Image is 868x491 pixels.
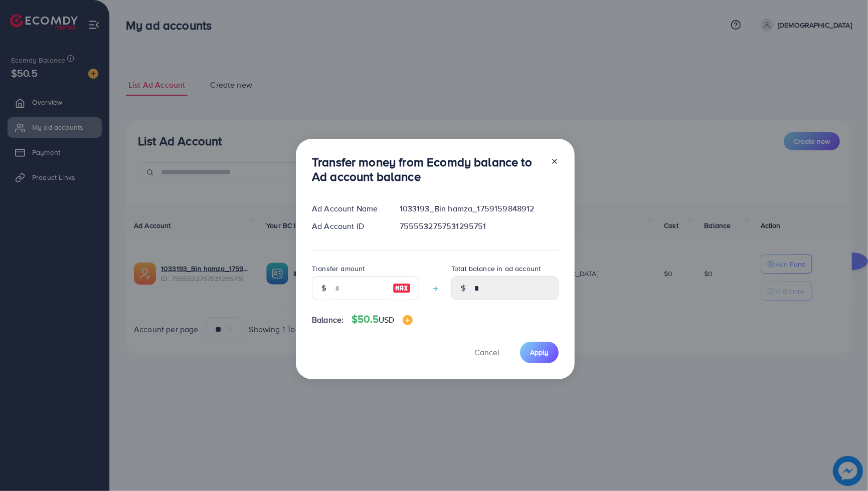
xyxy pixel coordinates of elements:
div: Ad Account Name [304,203,392,214]
img: image [403,315,413,325]
h4: $50.5 [352,313,412,326]
h3: Transfer money from Ecomdy balance to Ad account balance [312,155,543,184]
span: Cancel [474,347,499,358]
div: 7555532757531295751 [392,220,567,232]
label: Transfer amount [312,264,365,274]
button: Cancel [462,342,512,363]
div: Ad Account ID [304,220,392,232]
img: image [393,282,411,294]
label: Total balance in ad account [451,264,541,274]
span: USD [379,314,394,325]
button: Apply [520,342,559,363]
span: Apply [530,347,549,357]
div: 1033193_Bin hamza_1759159848912 [392,203,567,214]
span: Balance: [312,314,343,326]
